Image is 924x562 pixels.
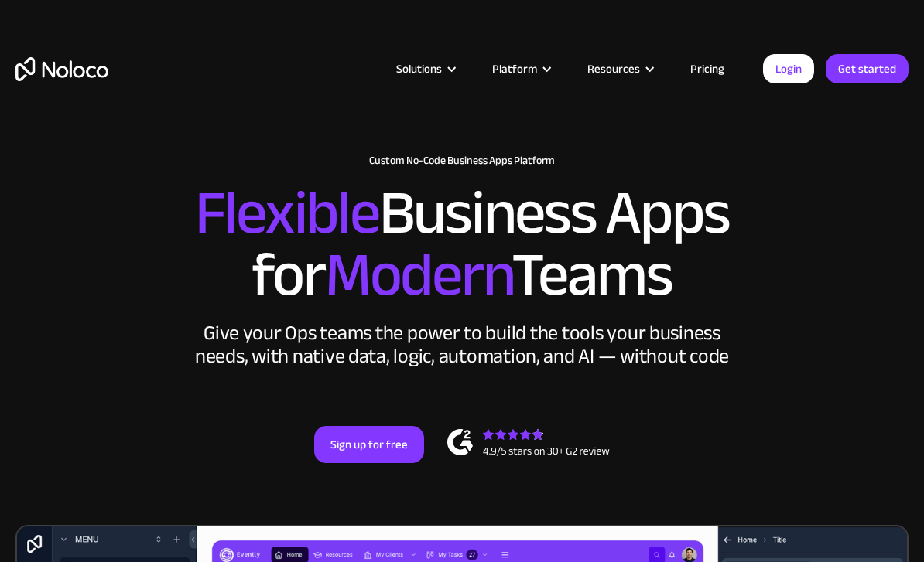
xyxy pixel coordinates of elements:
[195,155,379,271] span: Flexible
[826,54,909,83] a: Get started
[377,59,473,79] div: Solutions
[191,322,733,368] div: Give your Ops teams the power to build the tools your business needs, with native data, logic, au...
[325,217,512,332] span: Modern
[15,182,909,306] h2: Business Apps for Teams
[15,155,909,167] h1: Custom No-Code Business Apps Platform
[396,59,442,79] div: Solutions
[473,59,568,79] div: Platform
[568,59,671,79] div: Resources
[763,54,814,83] a: Login
[492,59,537,79] div: Platform
[15,57,108,81] a: home
[671,59,744,79] a: Pricing
[314,426,424,463] a: Sign up for free
[587,59,640,79] div: Resources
